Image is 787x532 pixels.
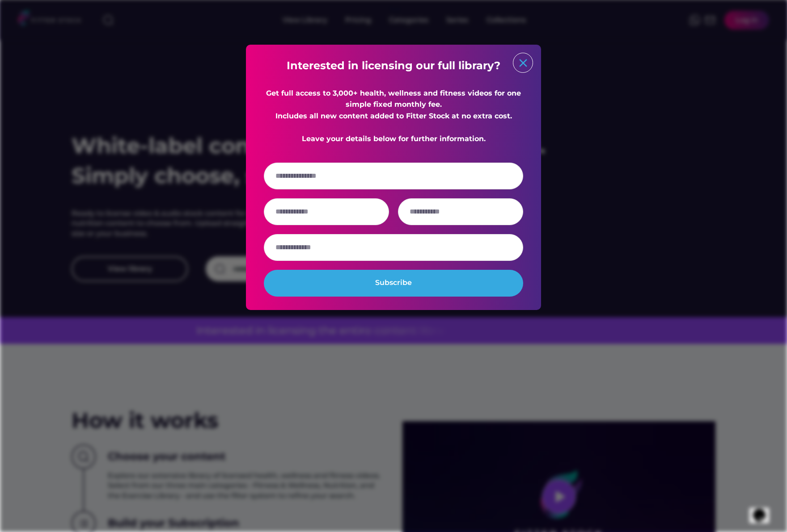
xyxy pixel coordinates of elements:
button: Subscribe [264,270,523,297]
button: close [516,56,530,70]
strong: Interested in licensing our full library? [287,59,500,72]
div: Get full access to 3,000+ health, wellness and fitness videos for one simple fixed monthly fee. I... [264,88,523,145]
iframe: chat widget [749,496,778,523]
